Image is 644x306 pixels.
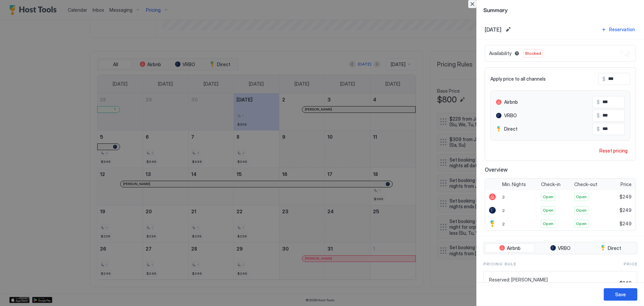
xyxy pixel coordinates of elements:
button: Blocked dates override all pricing rules and remain unavailable until manually unblocked [513,49,521,57]
span: $249 [620,221,632,227]
span: Price [621,181,632,187]
span: Min. Nights [502,181,526,187]
span: [DATE] [485,26,501,33]
button: Reset pricing [597,146,630,155]
span: $ [597,126,600,132]
span: VRBO [504,113,517,119]
span: $ [597,99,600,105]
span: Open [576,207,587,213]
span: VRBO [558,245,571,251]
span: Open [576,221,587,227]
div: Reservation [609,26,635,33]
button: Direct [586,244,636,253]
span: Overview [485,166,636,173]
div: Reset pricing [599,147,628,154]
span: Open [543,207,553,213]
span: 2 [502,194,505,200]
span: Check-out [574,181,597,187]
button: Airbnb [485,244,535,253]
span: Check-in [541,181,560,187]
button: Reservation [600,25,636,34]
span: $249 [620,194,632,200]
span: 2 [502,208,505,213]
span: Apply price to all channels [490,76,546,82]
button: VRBO [536,244,585,253]
button: Save [604,288,637,301]
span: Open [543,194,553,200]
span: $249 [620,207,632,213]
span: Direct [608,245,621,251]
span: Reserved: [PERSON_NAME] [489,277,617,283]
span: Airbnb [507,245,521,251]
div: Save [615,291,626,298]
span: $ [597,113,600,119]
span: Availability [489,50,512,56]
div: tab-group [483,242,637,255]
span: Blocked [525,50,541,56]
span: Open [543,221,553,227]
span: Airbnb [504,99,518,105]
button: Edit date range [504,26,512,34]
span: $ [602,76,605,82]
span: Open [576,194,587,200]
span: 2 [502,221,505,226]
span: $249 [620,280,632,286]
span: Direct [504,126,518,132]
span: Price [624,261,637,267]
span: Pricing Rule [483,261,516,267]
span: Summary [483,5,637,14]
